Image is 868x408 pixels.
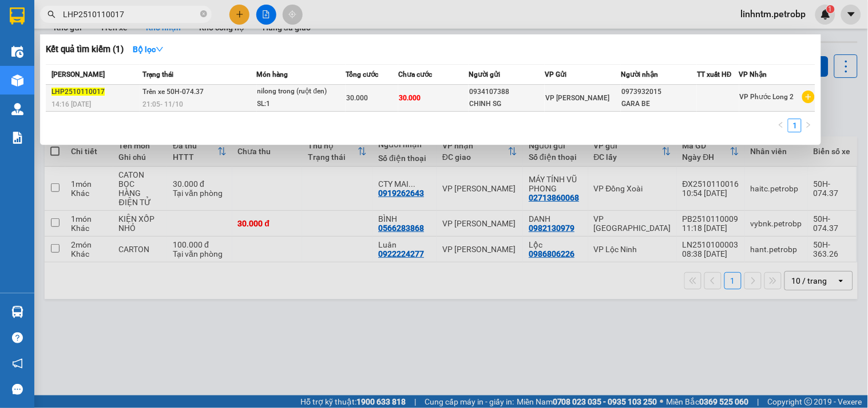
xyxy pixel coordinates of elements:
[11,46,23,58] img: warehouse-icon
[257,85,343,98] div: nilong trong (ruột đen)
[257,98,343,111] div: SL: 1
[51,88,105,96] span: LHP2510110017
[621,86,696,98] div: 0973932015
[257,70,288,79] span: Món hàng
[740,93,794,101] span: VP Phước Long 2
[12,358,23,369] span: notification
[778,121,784,128] span: left
[739,70,767,79] span: VP Nhận
[398,70,432,79] span: Chưa cước
[469,98,544,110] div: CHINH SG
[142,70,173,79] span: Trạng thái
[545,70,566,79] span: VP Gửi
[156,45,164,53] span: down
[10,7,25,25] img: logo-vxr
[200,10,207,17] span: close-circle
[346,70,378,79] span: Tổng cước
[346,94,368,102] span: 30.000
[11,306,23,318] img: warehouse-icon
[46,44,124,56] h3: Kết quả tìm kiếm ( 1 )
[51,100,91,108] span: 14:16 [DATE]
[621,98,696,110] div: GARA BE
[774,119,788,132] button: left
[788,119,802,132] li: 1
[805,121,812,128] span: right
[63,8,198,21] input: Tìm tên, số ĐT hoặc mã đơn
[774,119,788,132] li: Previous Page
[802,119,815,132] li: Next Page
[47,10,56,18] span: search
[142,100,183,108] span: 21:05 - 11/10
[545,94,609,102] span: VP [PERSON_NAME]
[51,70,105,79] span: [PERSON_NAME]
[802,91,815,103] span: plus-circle
[142,88,204,96] span: Trên xe 50H-074.37
[11,74,23,87] img: warehouse-icon
[697,70,732,79] span: TT xuất HĐ
[133,45,164,54] strong: Bộ lọc
[788,119,801,132] a: 1
[621,70,658,79] span: Người nhận
[200,9,207,20] span: close-circle
[124,40,173,58] button: Bộ lọcdown
[11,103,23,115] img: warehouse-icon
[469,70,500,79] span: Người gửi
[469,86,544,98] div: 0934107388
[11,132,23,144] img: solution-icon
[12,384,23,395] span: message
[12,332,23,343] span: question-circle
[399,94,421,102] span: 30.000
[802,119,815,132] button: right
